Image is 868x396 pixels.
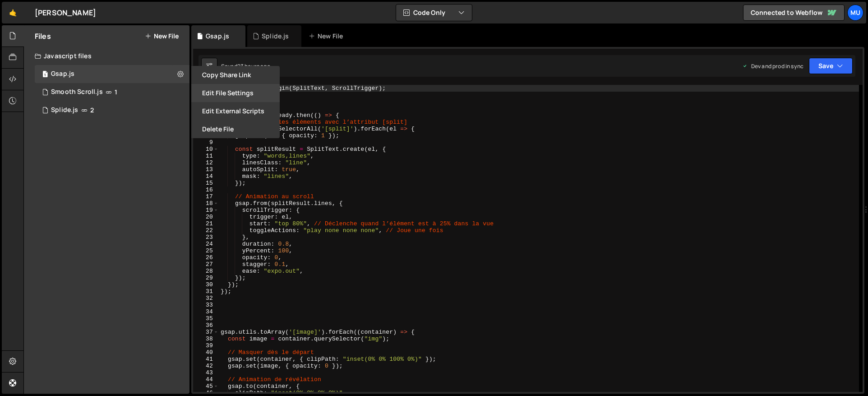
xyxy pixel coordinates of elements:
[193,275,219,281] div: 29
[193,254,219,261] div: 26
[809,58,853,74] button: Save
[193,234,219,241] div: 23
[193,220,219,227] div: 21
[145,33,179,40] button: New File
[193,308,219,315] div: 34
[193,363,219,369] div: 42
[193,200,219,207] div: 18
[193,146,219,153] div: 10
[35,7,96,18] div: [PERSON_NAME]
[90,107,94,114] span: 2
[193,315,219,322] div: 35
[191,102,280,120] button: Edit External Scripts
[191,84,280,102] button: Edit File Settings
[35,31,51,41] h2: Files
[193,214,219,220] div: 20
[2,2,24,23] a: 🤙
[262,32,289,41] div: Splide.js
[193,153,219,159] div: 11
[193,281,219,288] div: 30
[51,106,78,114] div: Splide.js
[193,186,219,193] div: 16
[237,62,270,70] div: 23 hours ago
[35,65,189,83] div: 16946/46507.js
[193,207,219,214] div: 19
[115,89,117,96] span: 1
[309,32,346,41] div: New File
[191,66,280,84] button: Copy share link
[24,47,189,65] div: Javascript files
[35,101,189,119] div: Splide.js
[193,335,219,342] div: 38
[191,120,280,138] button: Delete File
[193,241,219,247] div: 24
[742,62,803,70] div: Dev and prod in sync
[193,268,219,275] div: 28
[206,32,229,41] div: Gsap.js
[193,227,219,234] div: 22
[193,193,219,200] div: 17
[193,159,219,166] div: 12
[193,261,219,268] div: 27
[193,342,219,349] div: 39
[847,5,863,21] a: Mu
[193,356,219,363] div: 41
[193,369,219,376] div: 43
[193,322,219,329] div: 36
[221,62,270,70] div: Saved
[193,383,219,390] div: 45
[51,70,74,78] div: Gsap.js
[193,329,219,335] div: 37
[743,5,845,21] a: Connected to Webflow
[42,71,48,79] span: 1
[193,376,219,383] div: 44
[193,180,219,186] div: 15
[193,173,219,180] div: 14
[396,5,472,21] button: Code Only
[51,88,103,96] div: Smooth Scroll.js
[193,302,219,308] div: 33
[193,166,219,173] div: 13
[193,288,219,295] div: 31
[193,247,219,254] div: 25
[35,83,189,101] div: 16946/46436.js
[193,349,219,356] div: 40
[193,295,219,302] div: 32
[193,139,219,146] div: 9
